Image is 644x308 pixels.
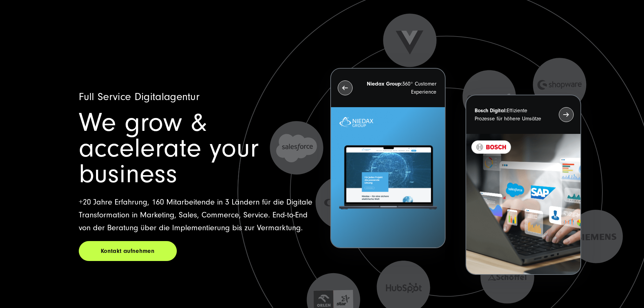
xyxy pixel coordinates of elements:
[330,68,446,248] button: Niedax Group:360° Customer Experience Letztes Projekt von Niedax. Ein Laptop auf dem die Niedax W...
[79,241,177,261] a: Kontakt aufnehmen
[367,81,402,87] strong: Niedax Group:
[475,106,546,123] p: Effiziente Prozesse für höhere Umsätze
[79,110,314,187] h1: We grow & accelerate your business
[466,95,581,275] button: Bosch Digital:Effiziente Prozesse für höhere Umsätze BOSCH - Kundeprojekt - Digital Transformatio...
[79,91,200,103] span: Full Service Digitalagentur
[79,196,314,234] p: +20 Jahre Erfahrung, 160 Mitarbeitende in 3 Ländern für die Digitale Transformation in Marketing,...
[331,107,445,247] img: Letztes Projekt von Niedax. Ein Laptop auf dem die Niedax Website geöffnet ist, auf blauem Hinter...
[475,108,507,114] strong: Bosch Digital:
[466,134,580,274] img: BOSCH - Kundeprojekt - Digital Transformation Agentur SUNZINET
[365,80,436,96] p: 360° Customer Experience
